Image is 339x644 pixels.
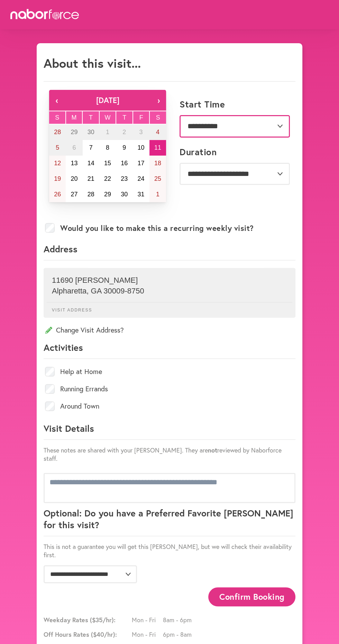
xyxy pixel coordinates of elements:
abbr: October 23, 2025 [121,175,128,182]
abbr: October 18, 2025 [154,160,161,167]
label: Start Time [180,99,225,110]
abbr: Sunday [55,114,59,121]
abbr: October 11, 2025 [154,144,161,151]
abbr: September 29, 2025 [71,129,77,136]
abbr: September 28, 2025 [54,129,61,136]
button: October 26, 2025 [49,187,66,202]
span: Off Hours Rates [44,630,130,638]
p: Visit Address [47,302,292,312]
span: ($ 35 /hr): [90,616,116,624]
button: October 16, 2025 [116,156,132,171]
abbr: October 19, 2025 [54,175,61,182]
span: Weekday Rates [44,616,130,624]
abbr: Monday [71,114,76,121]
button: October 27, 2025 [66,187,82,202]
span: 6pm - 8am [163,630,194,638]
abbr: October 15, 2025 [104,160,111,167]
button: October 9, 2025 [116,140,132,156]
button: October 1, 2025 [99,124,116,140]
button: October 3, 2025 [132,124,149,140]
abbr: October 22, 2025 [104,175,111,182]
button: September 28, 2025 [49,124,66,140]
button: October 12, 2025 [49,156,66,171]
abbr: October 6, 2025 [72,144,76,151]
h1: About this visit... [44,56,141,71]
button: October 18, 2025 [149,156,166,171]
button: [DATE] [64,90,151,111]
abbr: October 10, 2025 [138,144,145,151]
button: October 7, 2025 [83,140,99,156]
p: Optional: Do you have a Preferred Favorite [PERSON_NAME] for this visit? [44,507,295,536]
abbr: October 31, 2025 [138,191,145,198]
button: November 1, 2025 [149,187,166,202]
button: September 30, 2025 [83,124,99,140]
p: 11690 [PERSON_NAME] [52,276,287,285]
abbr: October 16, 2025 [121,160,128,167]
abbr: Saturday [156,114,160,121]
button: October 21, 2025 [83,171,99,187]
abbr: October 3, 2025 [139,129,143,136]
abbr: October 4, 2025 [156,129,159,136]
abbr: Tuesday [89,114,93,121]
label: Would you like to make this a recurring weekly visit? [60,224,254,233]
button: October 31, 2025 [132,187,149,202]
abbr: September 30, 2025 [88,129,94,136]
button: October 5, 2025 [49,140,66,156]
abbr: October 5, 2025 [56,144,59,151]
button: October 22, 2025 [99,171,116,187]
abbr: October 26, 2025 [54,191,61,198]
abbr: October 30, 2025 [121,191,128,198]
button: October 14, 2025 [83,156,99,171]
button: October 29, 2025 [99,187,116,202]
abbr: October 12, 2025 [54,160,61,167]
abbr: October 13, 2025 [71,160,77,167]
button: October 6, 2025 [66,140,82,156]
abbr: November 1, 2025 [156,191,159,198]
button: October 19, 2025 [49,171,66,187]
label: Around Town [60,403,99,410]
p: These notes are shared with your [PERSON_NAME]. They are reviewed by Naborforce staff. [44,446,295,463]
abbr: October 20, 2025 [71,175,77,182]
abbr: October 24, 2025 [138,175,145,182]
p: Activities [44,342,295,359]
button: October 11, 2025 [149,140,166,156]
span: ($ 40 /hr): [91,630,117,638]
p: Visit Details [44,422,295,440]
abbr: October 27, 2025 [71,191,77,198]
button: October 2, 2025 [116,124,132,140]
p: Change Visit Address? [44,325,295,335]
p: Alpharetta , GA 30009-8750 [52,287,287,296]
abbr: October 17, 2025 [138,160,145,167]
abbr: Wednesday [105,114,111,121]
button: October 15, 2025 [99,156,116,171]
span: Mon - Fri [132,630,163,638]
button: October 25, 2025 [149,171,166,187]
abbr: October 1, 2025 [106,129,109,136]
button: October 23, 2025 [116,171,132,187]
button: October 30, 2025 [116,187,132,202]
span: 8am - 6pm [163,616,194,624]
button: October 8, 2025 [99,140,116,156]
button: October 20, 2025 [66,171,82,187]
button: September 29, 2025 [66,124,82,140]
label: Running Errands [60,385,108,392]
p: Address [44,243,295,260]
abbr: October 8, 2025 [106,144,109,151]
button: Confirm Booking [208,587,295,606]
button: October 4, 2025 [149,124,166,140]
abbr: October 25, 2025 [154,175,161,182]
abbr: October 21, 2025 [88,175,94,182]
button: October 28, 2025 [83,187,99,202]
label: Duration [180,147,217,157]
span: Mon - Fri [132,616,163,624]
button: October 10, 2025 [132,140,149,156]
abbr: October 9, 2025 [122,144,126,151]
abbr: October 28, 2025 [88,191,94,198]
button: ‹ [49,90,64,111]
button: October 13, 2025 [66,156,82,171]
abbr: October 2, 2025 [122,129,126,136]
strong: not [208,446,217,454]
abbr: Friday [139,114,143,121]
abbr: October 29, 2025 [104,191,111,198]
button: October 24, 2025 [132,171,149,187]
